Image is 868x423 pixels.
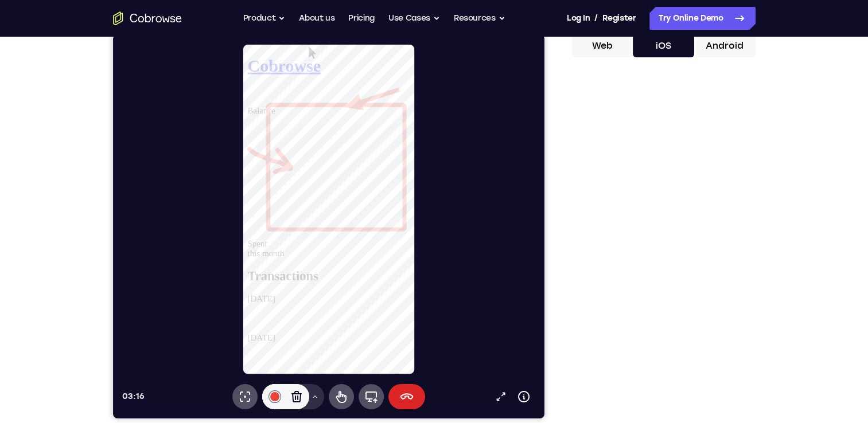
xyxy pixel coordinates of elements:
[171,350,196,375] button: Clear annotations
[299,7,334,30] a: About us
[216,350,241,375] button: Remote control
[246,350,271,375] button: Full device
[649,7,756,30] a: Try Online Demo
[572,34,633,57] button: Web
[119,350,145,375] button: Laser pointer
[602,7,636,30] a: Register
[399,351,422,374] button: Device info
[694,34,756,57] button: Android
[594,11,598,25] span: /
[633,34,694,57] button: iOS
[243,7,286,30] button: Product
[113,34,544,418] iframe: Agent
[454,7,505,30] button: Resources
[348,7,375,30] a: Pricing
[193,350,211,375] button: Drawing tools menu
[113,11,182,25] a: Go to the home page
[388,7,440,30] button: Use Cases
[376,351,399,374] a: Popout
[275,350,312,375] button: End session
[149,350,174,375] button: Annotations color
[567,7,590,30] a: Log In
